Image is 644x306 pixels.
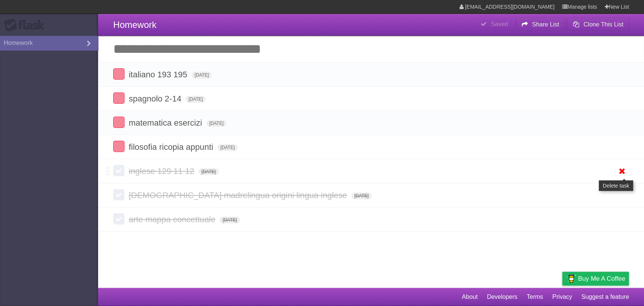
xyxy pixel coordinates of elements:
[552,290,572,304] a: Privacy
[129,142,215,152] span: filosofia ricopia appunti
[113,165,124,176] label: Done
[113,68,124,80] label: Done
[113,117,124,128] label: Done
[186,96,206,103] span: [DATE]
[206,120,227,127] span: [DATE]
[583,21,623,28] b: Clone This List
[198,168,219,175] span: [DATE]
[581,290,629,304] a: Suggest a feature
[113,141,124,152] label: Done
[562,272,629,286] a: Buy me a coffee
[129,118,204,128] span: matematica esercizi
[491,21,508,27] b: Saved
[217,144,238,151] span: [DATE]
[129,191,349,200] span: [DEMOGRAPHIC_DATA] madrelingua origini lingua inglese
[113,20,157,30] span: Homework
[129,70,189,79] span: italiano 193 195
[515,18,565,31] button: Share List
[113,92,124,104] label: Done
[462,290,478,304] a: About
[578,272,625,285] span: Buy me a coffee
[192,72,212,78] span: [DATE]
[113,189,124,200] label: Done
[527,290,543,304] a: Terms
[351,192,372,199] span: [DATE]
[220,217,240,223] span: [DATE]
[129,215,217,224] span: arte mappa concettuale
[532,21,559,28] b: Share List
[567,18,629,31] button: Clone This List
[566,272,576,285] img: Buy me a coffee
[129,94,183,103] span: spagnolo 2-14
[113,213,124,225] label: Done
[487,290,517,304] a: Developers
[129,166,196,176] span: inglese 129 11 12
[4,18,49,32] div: Flask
